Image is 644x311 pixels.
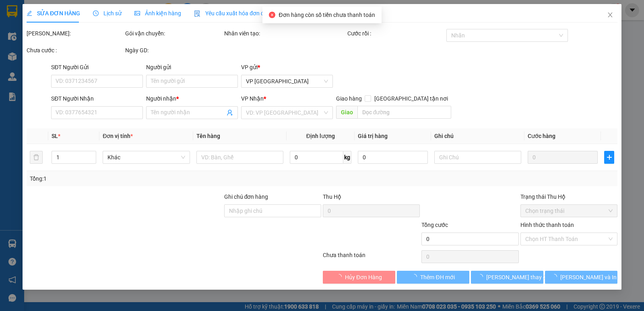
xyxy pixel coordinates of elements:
span: loading [411,274,420,280]
span: Giao [336,106,357,119]
span: VP Bình Phú [246,75,328,87]
span: Tên hàng [196,133,220,139]
div: Tổng: 1 [30,174,249,183]
span: [PERSON_NAME] thay đổi [486,273,551,282]
span: Giá trị hàng [358,133,388,139]
span: Đơn hàng còn số tiền chưa thanh toán [279,12,375,18]
div: Người gửi [146,63,238,72]
button: delete [30,151,43,164]
span: VP Nhận [241,95,264,102]
span: SL [52,133,58,139]
span: Thêm ĐH mới [420,273,454,282]
span: Định lượng [306,133,335,139]
span: Lịch sử [93,10,122,16]
span: picture [134,10,140,16]
span: SỬA ĐƠN HÀNG [27,10,80,16]
div: SĐT Người Nhận [51,94,143,103]
span: Ảnh kiện hàng [134,10,181,16]
input: 0 [528,151,598,164]
span: user-add [227,109,233,116]
input: Dọc đường [357,106,452,119]
div: SĐT Người Gửi [51,63,143,72]
span: close [607,12,613,18]
span: edit [27,10,32,16]
input: Ghi Chú [434,151,521,164]
div: Cước rồi : [347,29,444,38]
span: Đơn vị tính [103,133,133,139]
th: Ghi chú [431,128,524,144]
button: Hủy Đơn Hàng [323,271,395,284]
span: Thu Hộ [323,194,341,200]
label: Hình thức thanh toán [520,222,574,228]
div: Người nhận [146,94,238,103]
span: Tổng cước [421,222,448,228]
span: kg [343,151,351,164]
span: Cước hàng [528,133,555,139]
span: clock-circle [93,10,99,16]
span: Hủy Đơn Hàng [345,273,382,282]
div: Nhân viên tạo: [224,29,346,38]
div: Ngày GD: [125,46,222,55]
div: Chưa cước : [27,46,124,55]
span: [PERSON_NAME] và In [560,273,617,282]
button: plus [604,151,614,164]
button: [PERSON_NAME] thay đổi [471,271,543,284]
span: loading [551,274,560,280]
div: Chưa thanh toán [322,251,421,265]
span: close-circle [269,12,275,18]
span: loading [336,274,345,280]
button: Thêm ĐH mới [397,271,469,284]
input: VD: Bàn, Ghế [196,151,283,164]
img: icon [194,10,200,17]
input: Ghi chú đơn hàng [224,204,321,217]
div: Trạng thái Thu Hộ [520,192,617,201]
span: Khác [107,151,185,163]
span: Giao hàng [336,95,362,102]
span: Yêu cầu xuất hóa đơn điện tử [194,10,279,16]
button: Close [599,4,621,27]
span: plus [605,154,614,161]
span: [GEOGRAPHIC_DATA] tận nơi [371,94,451,103]
span: loading [477,274,486,280]
label: Ghi chú đơn hàng [224,194,268,200]
div: Gói vận chuyển: [125,29,222,38]
div: [PERSON_NAME]: [27,29,124,38]
div: VP gửi [241,63,333,72]
span: Chọn trạng thái [525,205,613,217]
button: [PERSON_NAME] và In [545,271,617,284]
